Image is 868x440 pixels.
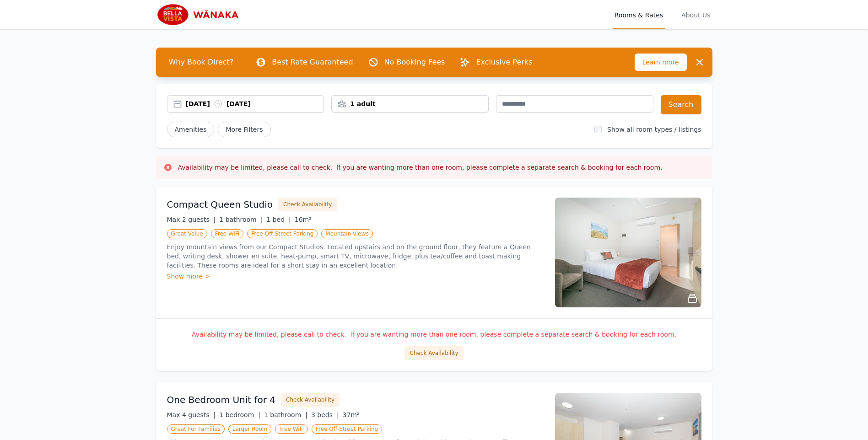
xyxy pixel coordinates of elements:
div: Show more > [167,272,544,281]
button: Check Availability [278,198,337,211]
span: Why Book Direct? [162,53,241,71]
h3: Availability may be limited, please call to check. If you are wanting more than one room, please ... [178,163,663,172]
button: Check Availability [404,346,463,360]
span: 37m² [343,411,360,419]
span: Max 4 guests | [167,411,216,419]
span: Larger Room [228,424,272,434]
button: Amenities [167,122,215,137]
span: More Filters [218,122,270,137]
span: Free Off-Street Parking [247,229,318,238]
span: Free WiFi [275,424,308,434]
div: 1 adult [332,99,488,108]
p: Availability may be limited, please call to check. If you are wanting more than one room, please ... [167,330,701,339]
span: 1 bathroom | [219,216,263,223]
span: 1 bathroom | [264,411,307,419]
p: Best Rate Guaranteed [272,57,353,68]
span: Great For Families [167,424,225,434]
h3: Compact Queen Studio [167,198,273,211]
button: Search [661,95,701,114]
span: Mountain Views [321,229,372,238]
span: Max 2 guests | [167,216,216,223]
p: Enjoy mountain views from our Compact Studios. Located upstairs and on the ground floor, they fea... [167,242,544,270]
p: No Booking Fees [384,57,445,68]
span: 16m² [295,216,312,223]
span: 1 bedroom | [219,411,260,419]
button: Check Availability [281,393,340,407]
img: Bella Vista Wanaka [156,4,244,26]
h3: One Bedroom Unit for 4 [167,393,276,406]
label: Show all room types / listings [607,126,701,133]
span: Free Off-Street Parking [312,424,382,434]
span: 3 beds | [311,411,339,419]
p: Exclusive Perks [476,57,532,68]
div: [DATE] [DATE] [186,99,324,108]
span: Learn more [635,54,687,71]
span: Great Value [167,229,207,238]
span: Free WiFi [211,229,244,238]
span: 1 bed | [266,216,291,223]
